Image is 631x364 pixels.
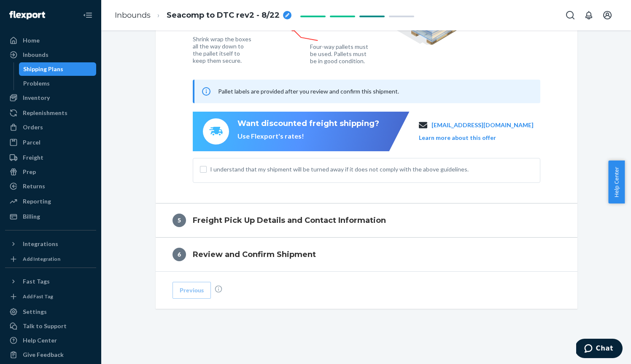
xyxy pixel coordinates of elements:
div: Replenishments [23,109,67,117]
a: Help Center [5,334,96,347]
a: [EMAIL_ADDRESS][DOMAIN_NAME] [431,121,534,129]
button: Help Center [608,161,625,203]
figcaption: Four-way pallets must be used. Pallets must be in good condition. [310,43,369,64]
div: Shipping Plans [23,65,63,73]
div: Problems [23,79,50,88]
a: Freight [5,151,96,164]
ol: breadcrumbs [108,3,298,28]
div: Inventory [23,94,50,102]
button: Previous [173,282,211,299]
div: Settings [23,308,47,316]
a: Billing [5,210,96,223]
div: 5 [173,214,186,227]
button: 6Review and Confirm Shipment [156,238,577,271]
div: Inbounds [23,51,49,59]
figcaption: Shrink wrap the boxes all the way down to the pallet itself to keep them secure. [193,35,253,64]
div: Parcel [23,138,40,147]
span: Seacomp to DTC rev2 - 8/22 [167,10,280,21]
iframe: Opens a widget where you can chat to one of our agents [576,339,623,360]
a: Returns [5,179,96,193]
div: 6 [173,248,186,261]
input: I understand that my shipment will be turned away if it does not comply with the above guidelines. [200,166,207,173]
a: Orders [5,120,96,134]
div: Reporting [23,197,51,206]
button: 5Freight Pick Up Details and Contact Information [156,203,577,237]
button: Close Navigation [79,7,96,24]
a: Shipping Plans [19,62,97,76]
div: Integrations [23,240,58,248]
a: Home [5,34,96,47]
div: Returns [23,182,45,190]
button: Talk to Support [5,319,96,333]
div: Talk to Support [23,322,67,330]
div: Give Feedback [23,351,64,359]
div: Prep [23,168,36,176]
div: Billing [23,212,40,221]
button: Open notifications [580,7,597,24]
a: Reporting [5,195,96,208]
a: Add Fast Tag [5,292,96,302]
div: Help Center [23,336,57,345]
a: Parcel [5,136,96,149]
div: Freight [23,153,43,162]
span: I understand that my shipment will be turned away if it does not comply with the above guidelines. [210,165,533,174]
a: Replenishments [5,106,96,120]
button: Open account menu [599,7,616,24]
div: Fast Tags [23,277,50,286]
img: Flexport logo [9,11,45,19]
button: Learn more about this offer [419,134,496,142]
a: Inbounds [5,48,96,62]
button: Give Feedback [5,348,96,361]
span: Pallet labels are provided after you review and confirm this shipment. [218,88,399,95]
a: Prep [5,165,96,179]
div: Orders [23,123,43,131]
a: Settings [5,305,96,318]
div: Add Integration [23,255,60,262]
button: Open Search Box [562,7,579,24]
div: Want discounted freight shipping? [237,118,379,129]
h4: Review and Confirm Shipment [193,249,316,260]
div: Home [23,36,40,45]
a: Inbounds [115,11,151,20]
h4: Freight Pick Up Details and Contact Information [193,215,386,226]
div: Use Flexport's rates! [237,131,379,141]
a: Inventory [5,91,96,104]
button: Integrations [5,237,96,251]
a: Problems [19,77,97,90]
a: Add Integration [5,254,96,264]
button: Fast Tags [5,275,96,288]
div: Add Fast Tag [23,293,53,300]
